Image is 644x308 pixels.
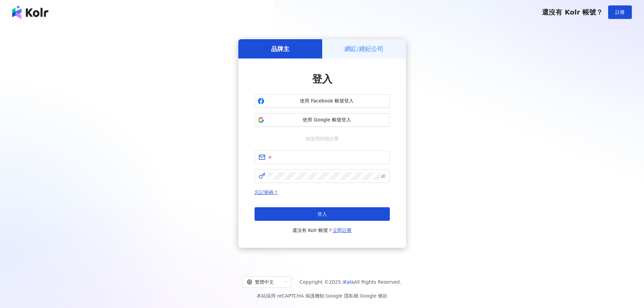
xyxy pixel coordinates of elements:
[247,277,281,287] div: 繁體中文
[300,278,401,286] span: Copyright © 2025 All Rights Reserved.
[257,292,387,300] span: 本站採用 reCAPTCHA 保護機制
[333,228,352,233] a: 立即註冊
[608,5,632,19] button: 註冊
[292,226,352,234] span: 還沒有 Kolr 帳號？
[542,8,603,16] span: 還沒有 Kolr 帳號？
[381,174,386,179] span: eye-invisible
[267,98,387,104] span: 使用 Facebook 帳號登入
[255,207,390,221] button: 登入
[358,293,360,299] span: |
[255,190,278,195] a: 忘記密碼？
[312,73,332,85] span: 登入
[326,293,358,299] a: Google 隱私權
[301,135,343,142] span: 或使用信箱註冊
[360,293,387,299] a: Google 條款
[255,113,390,127] button: 使用 Google 帳號登入
[271,45,289,53] h5: 品牌主
[255,94,390,108] button: 使用 Facebook 帳號登入
[12,5,48,19] img: logo
[342,279,354,285] a: iKala
[344,45,383,53] h5: 網紅/經紀公司
[615,9,625,15] span: 註冊
[324,293,326,299] span: |
[317,211,327,217] span: 登入
[267,117,387,123] span: 使用 Google 帳號登入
